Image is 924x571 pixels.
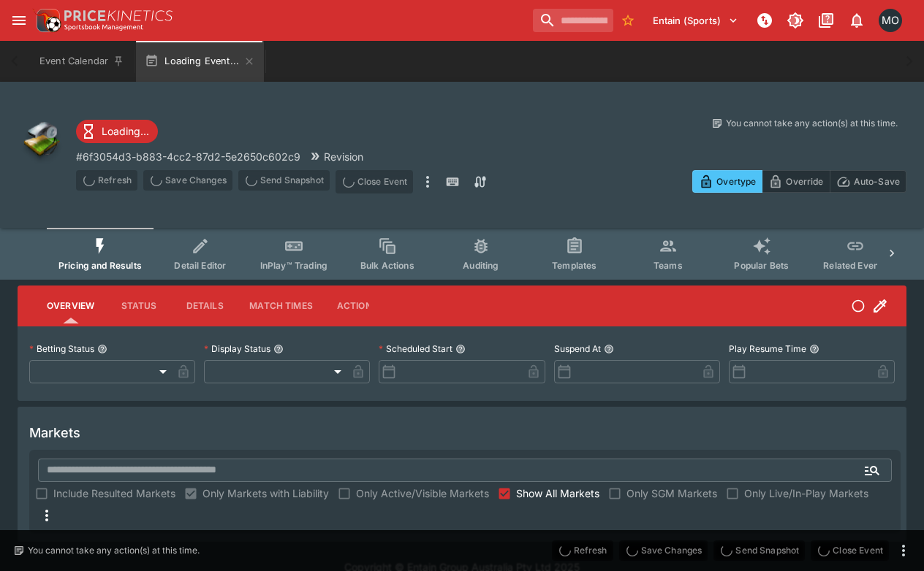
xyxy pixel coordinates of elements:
[729,342,806,355] p: Play Resume Time
[692,170,906,193] div: Start From
[172,288,238,323] button: Details
[32,6,61,35] img: PriceKinetics Logo
[29,342,94,355] p: Betting Status
[854,174,900,189] p: Auto-Save
[734,260,789,271] span: Popular Bets
[716,174,756,189] p: Overtype
[238,288,325,323] button: Match Times
[325,288,390,323] button: Actions
[626,486,717,501] span: Only SGM Markets
[97,344,107,354] button: Betting Status
[106,288,172,323] button: Status
[813,7,839,34] button: Documentation
[859,457,885,483] button: Open
[6,7,32,34] button: open drawer
[35,288,106,323] button: Overview
[726,117,898,130] p: You cannot take any action(s) at this time.
[31,41,133,82] button: Event Calendar
[844,7,870,34] button: Notifications
[552,260,597,271] span: Templates
[751,7,778,34] button: NOT Connected to PK
[554,342,601,355] p: Suspend At
[29,424,80,441] h5: Markets
[463,260,499,271] span: Auditing
[360,260,414,271] span: Bulk Actions
[64,24,143,31] img: Sportsbook Management
[47,228,877,280] div: Event type filters
[782,7,808,34] button: Toggle light/dark mode
[58,260,142,271] span: Pricing and Results
[809,344,819,354] button: Play Resume Time
[516,486,599,501] span: Show All Markets
[202,486,329,501] span: Only Markets with Liability
[260,260,327,271] span: InPlay™ Trading
[356,486,489,501] span: Only Active/Visible Markets
[76,149,300,164] p: Copy To Clipboard
[654,260,683,271] span: Teams
[455,344,466,354] button: Scheduled Start
[102,123,149,139] p: Loading...
[692,170,762,193] button: Overtype
[823,260,887,271] span: Related Events
[28,544,200,557] p: You cannot take any action(s) at this time.
[744,486,868,501] span: Only Live/In-Play Markets
[53,486,175,501] span: Include Resulted Markets
[18,117,64,164] img: other.png
[879,9,902,32] div: Matt Oliver
[419,170,436,193] button: more
[830,170,906,193] button: Auto-Save
[604,344,614,354] button: Suspend At
[895,542,912,559] button: more
[273,344,284,354] button: Display Status
[762,170,830,193] button: Override
[786,174,823,189] p: Override
[379,342,452,355] p: Scheduled Start
[174,260,226,271] span: Detail Editor
[324,149,363,164] p: Revision
[136,41,264,82] button: Loading Event...
[644,9,747,32] button: Select Tenant
[533,9,613,32] input: search
[874,4,906,37] button: Matt Oliver
[616,9,640,32] button: No Bookmarks
[38,507,56,524] svg: More
[64,10,173,21] img: PriceKinetics
[204,342,270,355] p: Display Status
